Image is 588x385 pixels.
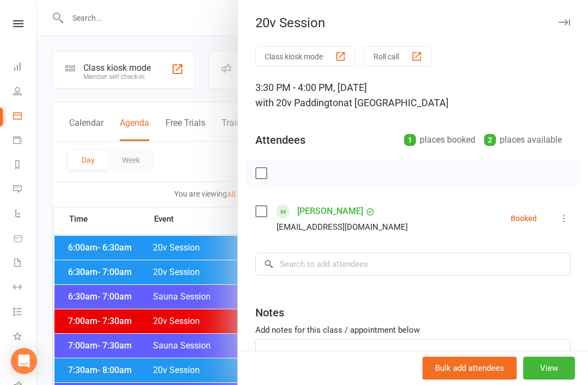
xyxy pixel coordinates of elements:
[13,154,38,178] a: Reports
[13,56,38,80] a: Dashboard
[11,348,37,374] div: Open Intercom Messenger
[255,253,571,276] input: Search to add attendees
[13,105,38,129] a: Calendar
[255,97,344,108] span: with 20v Paddington
[484,134,496,146] div: 2
[277,220,408,234] div: [EMAIL_ADDRESS][DOMAIN_NAME]
[484,132,562,148] div: places available
[255,132,305,148] div: Attendees
[404,134,416,146] div: 1
[238,15,588,30] div: 20v Session
[523,357,575,380] button: View
[255,80,571,111] div: 3:30 PM - 4:00 PM, [DATE]
[344,97,449,108] span: at [GEOGRAPHIC_DATA]
[13,325,38,350] a: What's New
[404,132,475,148] div: places booked
[297,203,363,220] a: [PERSON_NAME]
[13,129,38,154] a: Payments
[364,46,432,66] button: Roll call
[422,357,517,380] button: Bulk add attendees
[511,215,537,222] div: Booked
[13,227,38,252] a: Product Sales
[13,80,38,105] a: People
[255,46,356,66] button: Class kiosk mode
[255,323,571,337] div: Add notes for this class / appointment below
[255,305,284,320] div: Notes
